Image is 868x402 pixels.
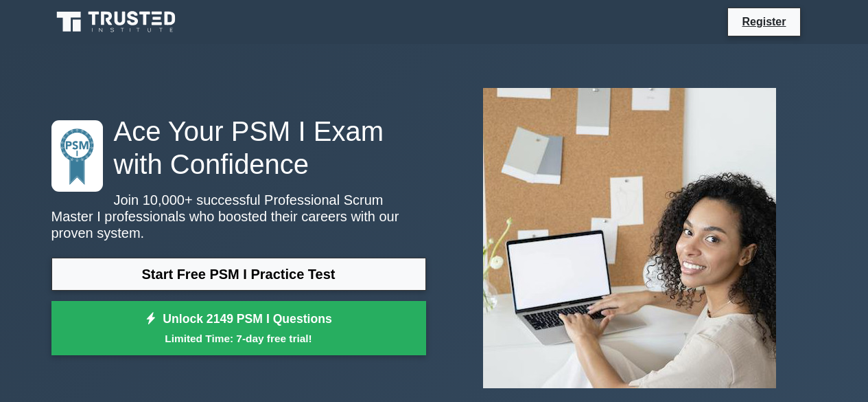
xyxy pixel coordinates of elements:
[51,258,426,291] a: Start Free PSM I Practice Test
[69,331,409,346] small: Limited Time: 7-day free trial!
[51,301,426,356] a: Unlock 2149 PSM I QuestionsLimited Time: 7-day free trial!
[734,13,794,30] a: Register
[51,192,426,241] p: Join 10,000+ successful Professional Scrum Master I professionals who boosted their careers with ...
[51,115,426,181] h1: Ace Your PSM I Exam with Confidence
